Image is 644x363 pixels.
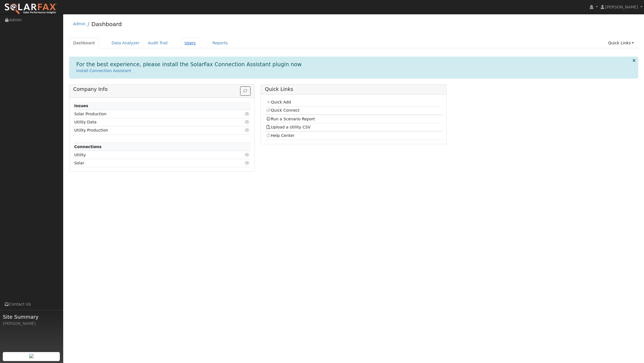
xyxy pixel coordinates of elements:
h5: Company Info [73,86,251,92]
span: [PERSON_NAME] [605,5,638,9]
a: Run a Scenario Report [266,117,315,121]
td: Solar [73,159,222,167]
a: Admin [73,22,86,26]
div: [PERSON_NAME] [3,321,60,327]
a: Help Center [266,133,295,138]
a: Audit Trail [144,38,172,48]
h1: For the best experience, please install the SolarFax Connection Assistant plugin now [76,61,302,68]
i: Click to view [245,120,250,124]
a: Data Analyzer [107,38,144,48]
strong: Issues [74,104,88,108]
a: Quick Add [266,100,291,104]
td: Utility Production [73,126,222,134]
img: retrieve [29,354,34,358]
td: Utility Data [73,118,222,126]
a: Dashboard [91,21,122,27]
td: Solar Production [73,110,222,118]
a: Dashboard [69,38,99,48]
i: Click to view [245,153,250,157]
a: Reports [208,38,232,48]
a: Users [180,38,200,48]
a: Upload a Utility CSV [266,125,311,129]
a: Install Connection Assistant [76,68,131,73]
a: Quick Links [604,38,638,48]
i: Click to view [245,112,250,116]
a: Quick Connect [266,108,300,112]
img: SolarFax [4,3,57,15]
strong: Connections [74,144,102,149]
i: Click to view [245,161,250,165]
td: Utility [73,151,222,159]
i: Click to view [245,128,250,132]
h5: Quick Links [265,86,442,92]
span: Site Summary [3,313,60,321]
